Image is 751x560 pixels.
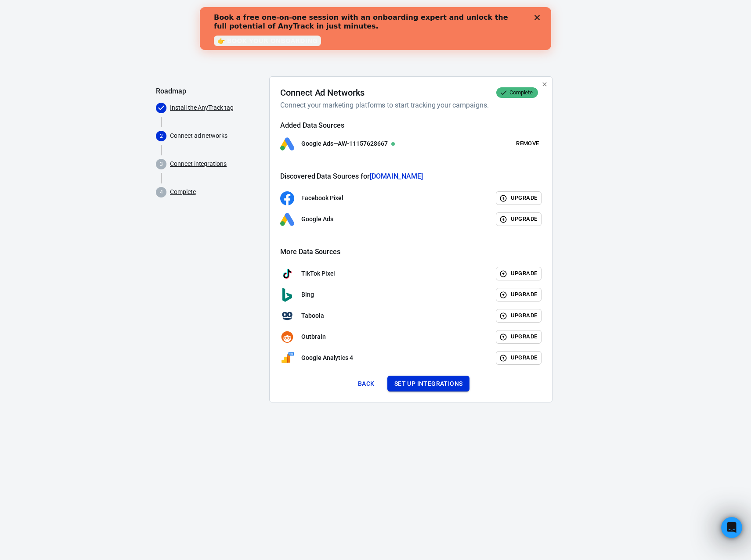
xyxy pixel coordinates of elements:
p: Google Ads [301,215,333,224]
h5: More Data Sources [280,248,542,256]
p: Facebook Pixel [301,194,343,203]
div: AnyTrack [156,19,595,34]
p: TikTok Pixel [301,269,335,278]
text: 4 [160,189,163,195]
button: Upgrade [496,191,542,205]
p: Outbrain [301,332,326,341]
h5: Discovered Data Sources for [280,172,542,181]
h4: Connect Ad Networks [280,87,365,98]
a: Connect integrations [170,159,227,169]
h5: Roadmap [156,87,262,96]
p: Bing [301,290,314,299]
span: [DOMAIN_NAME] [370,172,423,180]
button: Back [352,376,380,392]
iframe: Intercom live chat banner [200,7,551,50]
button: Upgrade [496,309,542,323]
a: Complete [170,187,196,197]
button: Upgrade [496,351,542,365]
button: Set up integrations [387,376,470,392]
button: Upgrade [496,267,542,280]
text: 2 [160,133,163,139]
a: Install the AnyTrack tag [170,103,234,112]
p: Taboola [301,311,324,320]
text: 3 [160,161,163,167]
p: Connect ad networks [170,131,262,140]
button: Upgrade [496,288,542,302]
p: Google Analytics 4 [301,353,353,363]
div: Close [335,8,343,13]
span: Complete [506,88,537,97]
h6: Connect your marketing platforms to start tracking your campaigns. [280,100,538,111]
h5: Added Data Sources [280,121,542,130]
button: Upgrade [496,330,542,344]
button: Upgrade [496,212,542,226]
button: Remove [513,137,542,151]
p: Google Ads — AW-11157628667 [301,139,388,148]
iframe: Intercom live chat [721,517,742,538]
